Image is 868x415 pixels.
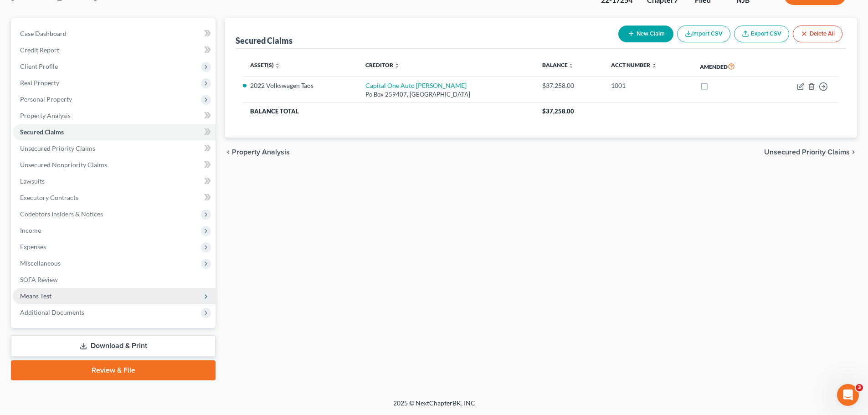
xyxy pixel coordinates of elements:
li: 2022 Volkswagen Taos [250,81,351,90]
div: Secured Claims [236,35,293,46]
i: unfold_more [275,63,280,68]
a: Asset(s) unfold_more [250,61,280,68]
div: 2025 © NextChapterBK, INC [175,399,694,415]
div: $37,258.00 [542,81,596,90]
a: Unsecured Nonpriority Claims [13,157,216,173]
i: chevron_right [850,149,857,156]
a: Capital One Auto [PERSON_NAME] [365,82,467,89]
span: Personal Property [20,95,72,103]
span: Real Property [20,79,59,87]
a: Credit Report [13,42,216,58]
span: Client Profile [20,62,58,70]
a: Lawsuits [13,173,216,190]
span: SOFA Review [20,276,58,283]
span: 3 [856,384,863,391]
span: Property Analysis [20,112,71,119]
div: Po Box 259407, [GEOGRAPHIC_DATA] [365,90,528,99]
span: Additional Documents [20,308,84,316]
a: Export CSV [734,26,789,42]
span: Unsecured Priority Claims [764,149,850,156]
iframe: Intercom live chat [837,384,859,406]
button: New Claim [618,26,673,42]
a: Case Dashboard [13,26,216,42]
i: unfold_more [569,63,574,68]
div: 1001 [611,81,685,90]
button: Import CSV [677,26,730,42]
button: Delete All [793,26,842,42]
span: $37,258.00 [542,108,574,115]
span: Unsecured Nonpriority Claims [20,161,107,169]
button: chevron_left Property Analysis [225,149,290,156]
span: Property Analysis [232,149,290,156]
i: chevron_left [225,149,232,156]
span: Expenses [20,243,46,251]
span: Miscellaneous [20,259,61,267]
th: Balance Total [243,103,535,119]
span: Secured Claims [20,128,64,136]
a: Unsecured Priority Claims [13,140,216,157]
a: Acct Number unfold_more [611,61,657,68]
span: Unsecured Priority Claims [20,144,95,152]
a: SOFA Review [13,272,216,288]
span: Credit Report [20,46,59,54]
button: Unsecured Priority Claims chevron_right [764,149,857,156]
span: Lawsuits [20,177,45,185]
a: Review & File [11,360,216,380]
a: Property Analysis [13,108,216,124]
a: Creditor unfold_more [365,61,400,68]
span: Case Dashboard [20,30,67,37]
span: Codebtors Insiders & Notices [20,210,103,218]
span: Means Test [20,292,51,300]
i: unfold_more [394,63,400,68]
a: Executory Contracts [13,190,216,206]
a: Secured Claims [13,124,216,140]
th: Amended [693,56,766,77]
a: Download & Print [11,335,216,357]
span: Executory Contracts [20,194,78,201]
a: Balance unfold_more [542,61,574,68]
i: unfold_more [651,63,657,68]
span: Income [20,226,41,234]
